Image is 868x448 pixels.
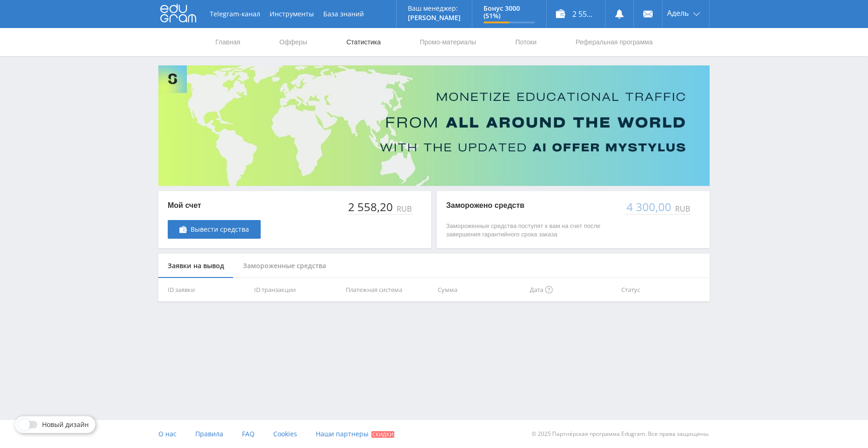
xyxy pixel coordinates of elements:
[526,278,618,302] th: Дата
[575,28,654,56] a: Реферальная программа
[316,420,394,448] a: Наши партнеры Скидки
[158,429,177,438] span: О нас
[626,200,673,213] div: 4 300,00
[273,429,297,438] span: Cookies
[191,226,249,233] span: Вывести средства
[158,420,177,448] a: О нас
[234,254,335,278] div: Замороженные средства
[273,420,297,448] a: Cookies
[242,420,255,448] a: FAQ
[408,14,461,21] p: [PERSON_NAME]
[195,420,223,448] a: Правила
[168,220,261,239] a: Вывести средства
[419,28,477,56] a: Промо-материалы
[242,429,255,438] span: FAQ
[408,5,461,12] p: Ваш менеджер:
[667,9,689,17] span: Адель
[347,200,395,213] div: 2 558,20
[168,200,261,211] p: Мой счет
[42,421,89,428] span: Новый дизайн
[514,28,538,56] a: Потоки
[250,278,342,302] th: ID транзакции
[673,205,691,213] div: RUB
[158,278,250,302] th: ID заявки
[446,200,616,211] p: Заморожено средств
[618,278,710,302] th: Статус
[395,205,413,213] div: RUB
[484,5,535,20] p: Бонус 3000 (51%)
[342,278,434,302] th: Платежная система
[214,28,241,56] a: Главная
[158,65,710,186] img: Banner
[446,222,616,239] p: Замороженные средства поступят к вам на счет после завершения гарантийного срока заказа
[316,429,369,438] span: Наши партнеры
[371,431,394,438] span: Скидки
[434,278,526,302] th: Сумма
[195,429,223,438] span: Правила
[439,420,710,448] div: © 2025 Партнёрская программа Edugram. Все права защищены.
[345,28,382,56] a: Статистика
[158,254,234,278] div: Заявки на вывод
[278,28,308,56] a: Офферы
